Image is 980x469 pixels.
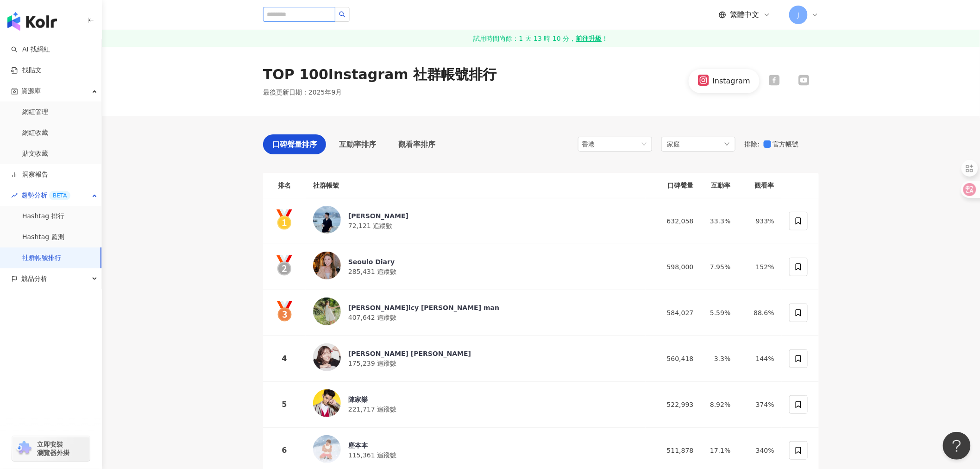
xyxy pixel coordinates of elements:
[270,444,298,456] div: 6
[22,254,61,263] a: 社群帳號排行
[21,185,70,206] span: 趨勢分析
[348,441,396,450] div: 塵本本
[313,343,638,374] a: KOL Avatar[PERSON_NAME] [PERSON_NAME]175,239 追蹤數
[306,173,646,198] th: 社群帳號
[11,170,48,179] a: 洞察報告
[22,149,48,158] a: 貼文收藏
[313,206,341,234] img: KOL Avatar
[709,445,731,456] div: 17.1%
[348,451,396,459] span: 115,361 追蹤數
[348,257,396,266] div: Seoulo Diary
[746,445,774,456] div: 340%
[348,222,392,229] span: 72,121 追蹤數
[11,45,50,54] a: searchAI 找網紅
[348,395,396,404] div: 陳家樂
[263,173,306,198] th: 排名
[313,298,341,325] img: KOL Avatar
[313,206,638,236] a: KOL Avatar[PERSON_NAME]72,121 追蹤數
[738,173,782,198] th: 觀看率
[746,216,774,226] div: 933%
[713,76,750,86] div: Instagram
[653,262,694,272] div: 598,000
[653,308,694,318] div: 584,027
[653,445,694,456] div: 511,878
[339,139,376,150] span: 互動率排序
[313,252,341,279] img: KOL Avatar
[709,354,731,364] div: 3.3%
[709,216,731,226] div: 33.3%
[272,139,317,150] span: 口碑聲量排序
[49,191,70,200] div: BETA
[313,343,341,371] img: KOL Avatar
[37,440,69,457] span: 立即安裝 瀏覽器外掛
[653,216,694,226] div: 632,058
[12,436,90,461] a: chrome extension立即安裝 瀏覽器外掛
[943,432,971,460] iframe: Help Scout Beacon - Open
[582,137,612,151] div: 香港
[22,128,48,138] a: 網紅收藏
[646,173,701,198] th: 口碑聲量
[746,354,774,364] div: 144%
[348,314,396,321] span: 407,642 追蹤數
[771,139,803,149] span: 官方帳號
[745,140,760,148] span: 排除 :
[746,262,774,272] div: 152%
[21,268,47,289] span: 競品分析
[22,233,64,242] a: Hashtag 監測
[709,308,731,318] div: 5.59%
[724,141,730,147] span: down
[701,173,738,198] th: 互動率
[348,360,396,367] span: 175,239 追蹤數
[653,399,694,410] div: 522,993
[348,406,396,413] span: 221,717 追蹤數
[348,303,499,312] div: [PERSON_NAME]icy [PERSON_NAME] man
[746,308,774,318] div: 88.6%
[313,389,341,417] img: KOL Avatar
[263,65,496,84] div: TOP 100 Instagram 社群帳號排行
[798,10,799,20] span: J
[746,399,774,410] div: 374%
[398,139,435,150] span: 觀看率排序
[653,354,694,364] div: 560,418
[348,211,408,221] div: [PERSON_NAME]
[313,435,638,466] a: KOL Avatar塵本本115,361 追蹤數
[11,66,42,75] a: 找貼文
[263,88,342,97] p: 最後更新日期 ： 2025年9月
[313,298,638,328] a: KOL Avatar[PERSON_NAME]icy [PERSON_NAME] man407,642 追蹤數
[339,11,346,18] span: search
[348,268,396,275] span: 285,431 追蹤數
[313,252,638,282] a: KOL AvatarSeoulo Diary285,431 追蹤數
[22,212,64,221] a: Hashtag 排行
[270,399,298,410] div: 5
[22,108,48,117] a: 網紅管理
[730,10,760,20] span: 繁體中文
[313,435,341,463] img: KOL Avatar
[270,353,298,364] div: 4
[11,192,18,199] span: rise
[21,81,41,101] span: 資源庫
[313,389,638,420] a: KOL Avatar陳家樂221,717 追蹤數
[576,34,602,43] strong: 前往升級
[667,139,680,149] span: 家庭
[348,349,471,358] div: [PERSON_NAME] [PERSON_NAME]
[709,262,731,272] div: 7.95%
[15,441,33,456] img: chrome extension
[7,12,57,31] img: logo
[102,30,980,47] a: 試用時間尚餘：1 天 13 時 10 分，前往升級！
[709,399,731,410] div: 8.92%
